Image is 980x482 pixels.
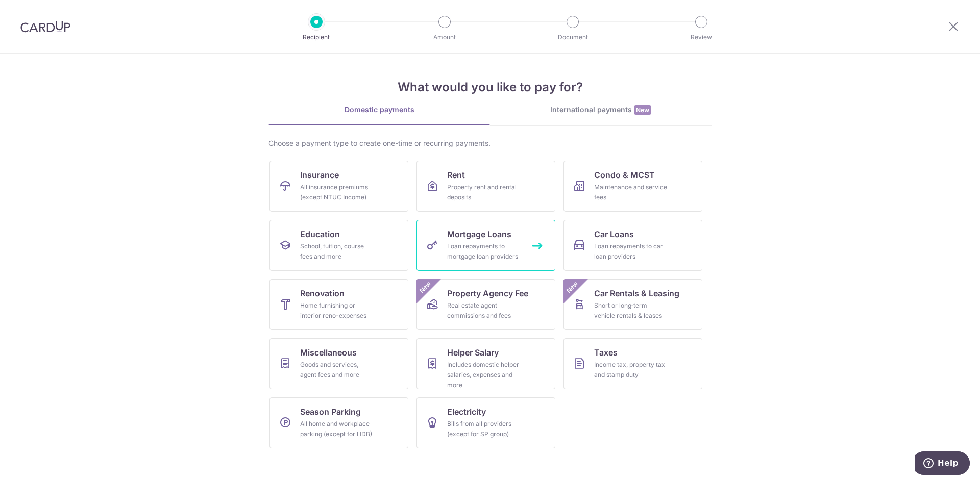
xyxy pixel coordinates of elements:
[269,161,408,212] a: InsuranceAll insurance premiums (except NTUC Income)
[594,228,634,240] span: Car Loans
[300,182,374,202] div: All insurance premiums (except NTUC Income)
[279,32,354,42] p: Recipient
[300,287,345,299] span: Renovation
[300,405,361,418] span: Season Parking
[564,279,581,296] span: New
[563,161,702,212] a: Condo & MCSTMaintenance and service fees
[594,182,668,202] div: Maintenance and service fees
[300,419,374,439] div: All home and workplace parking (except for HDB)
[300,228,340,240] span: Education
[416,338,555,389] a: Helper SalaryIncludes domestic helper salaries, expenses and more
[300,346,357,359] span: Miscellaneous
[268,138,712,148] div: Choose a payment type to create one-time or recurring payments.
[300,300,374,321] div: Home furnishing or interior reno-expenses
[300,241,374,262] div: School, tuition, course fees and more
[447,241,521,262] div: Loan repayments to mortgage loan providers
[300,360,374,380] div: Goods and services, agent fees and more
[300,169,339,181] span: Insurance
[447,419,521,439] div: Bills from all providers (except for SP group)
[594,241,668,262] div: Loan repayments to car loan providers
[447,287,528,299] span: Property Agency Fee
[594,360,668,380] div: Income tax, property tax and stamp duty
[447,182,521,202] div: Property rent and rental deposits
[416,220,555,271] a: Mortgage LoansLoan repayments to mortgage loan providers
[447,360,521,390] div: Includes domestic helper salaries, expenses and more
[269,279,408,330] a: RenovationHome furnishing or interior reno-expenses
[634,105,651,115] span: New
[563,338,702,389] a: TaxesIncome tax, property tax and stamp duty
[594,300,668,321] div: Short or long‑term vehicle rentals & leases
[268,78,712,96] h4: What would you like to pay for?
[447,228,511,240] span: Mortgage Loans
[269,220,408,271] a: EducationSchool, tuition, course fees and more
[416,279,555,330] a: Property Agency FeeReal estate agent commissions and feesNew
[447,169,465,181] span: Rent
[447,300,521,321] div: Real estate agent commissions and fees
[268,105,490,115] div: Domestic payments
[23,7,44,16] span: Help
[447,405,486,418] span: Electricity
[915,451,970,477] iframe: Opens a widget where you can find more information
[594,287,679,299] span: Car Rentals & Leasing
[417,279,434,296] span: New
[407,32,482,42] p: Amount
[563,279,702,330] a: Car Rentals & LeasingShort or long‑term vehicle rentals & leasesNew
[490,105,712,115] div: International payments
[447,346,499,359] span: Helper Salary
[20,20,70,33] img: CardUp
[594,169,655,181] span: Condo & MCST
[416,397,555,448] a: ElectricityBills from all providers (except for SP group)
[535,32,610,42] p: Document
[563,220,702,271] a: Car LoansLoan repayments to car loan providers
[664,32,739,42] p: Review
[594,346,618,359] span: Taxes
[269,397,408,448] a: Season ParkingAll home and workplace parking (except for HDB)
[416,161,555,212] a: RentProperty rent and rental deposits
[269,338,408,389] a: MiscellaneousGoods and services, agent fees and more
